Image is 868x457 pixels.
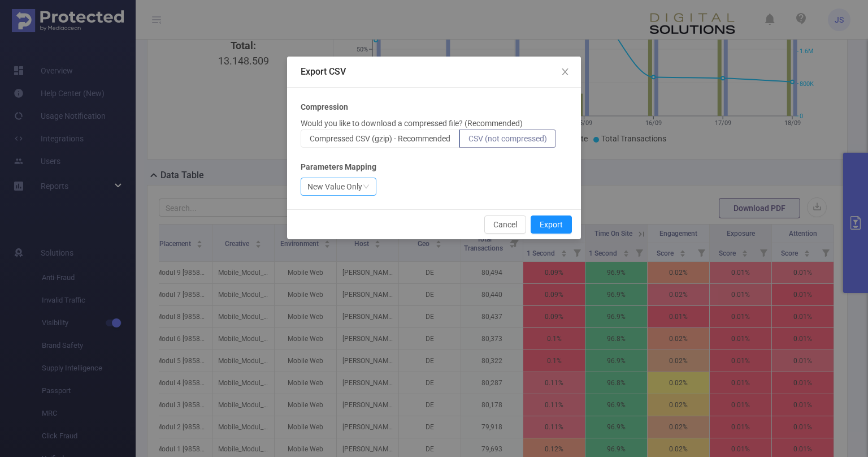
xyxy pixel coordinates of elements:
[468,134,547,143] span: CSV (not compressed)
[301,66,567,78] div: Export CSV
[531,215,572,234] button: Export
[363,183,370,191] i: icon: down
[301,101,348,113] b: Compression
[301,161,376,173] b: Parameters Mapping
[549,57,581,88] button: Close
[561,67,570,76] i: icon: close
[307,178,362,195] div: New Value Only
[484,215,526,234] button: Cancel
[301,118,523,130] p: Would you like to download a compressed file? (Recommended)
[310,134,450,143] span: Compressed CSV (gzip) - Recommended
